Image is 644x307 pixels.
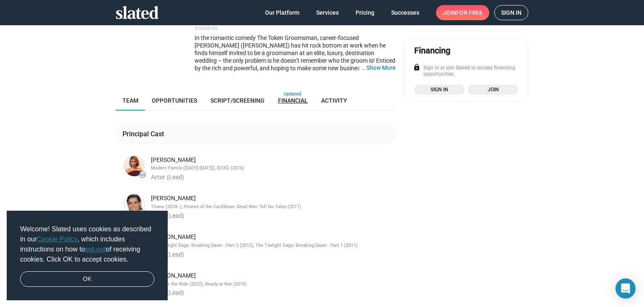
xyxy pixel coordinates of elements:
[195,26,396,32] p: Synopsis
[151,156,394,164] div: [PERSON_NAME]
[210,97,265,104] span: Script/Screening
[140,172,145,177] span: 63
[122,130,167,138] div: Principal Cast
[501,5,522,20] span: Sign in
[356,5,374,20] span: Pricing
[122,97,138,104] span: Team
[468,85,518,95] a: Join
[358,64,366,71] span: …
[413,64,421,71] mat-icon: lock
[436,5,489,20] a: Joinfor free
[151,194,394,202] div: [PERSON_NAME]
[20,271,154,287] a: dismiss cookie message
[456,5,483,20] span: for free
[494,5,528,20] a: Sign in
[167,289,184,296] span: (Lead)
[443,5,483,20] span: Join
[258,5,306,20] a: Our Platform
[151,233,394,241] div: [PERSON_NAME]
[321,97,347,104] span: Activity
[151,174,165,180] span: Actor
[151,165,394,172] div: Modern Family ([DATE]-[DATE]), XOXO (2016)
[204,90,271,111] a: Script/Screening
[145,90,204,111] a: Opportunities
[473,85,513,94] span: Join
[414,45,450,56] div: Financing
[151,272,394,280] div: [PERSON_NAME]
[20,224,154,265] span: Welcome! Slated uses cookies as described in our , which includes instructions on how to of recei...
[615,278,636,299] div: Open Intercom Messenger
[366,64,396,71] button: …Show More
[265,5,299,20] span: Our Platform
[151,204,394,210] div: Titans (2018- ), Pirates of the Caribbean: Dead Men Tell No Tales (2017)
[85,246,106,253] a: opt-out
[414,85,465,95] a: Sign in
[419,85,460,94] span: Sign in
[167,212,184,219] span: (Lead)
[7,211,168,301] div: cookieconsent
[37,236,78,243] a: Cookie Policy
[271,90,314,111] a: Financial
[316,5,339,20] span: Services
[309,5,345,20] a: Services
[391,5,419,20] span: Successes
[152,97,197,104] span: Opportunities
[414,65,518,78] div: Sign in or join Slated to access financing opportunities.
[195,34,395,102] span: In the romantic comedy The Token Groomsman, career-focused [PERSON_NAME] ([PERSON_NAME]) has hit ...
[124,156,144,176] img: Sarah Hyland
[384,5,426,20] a: Successes
[151,243,394,249] div: The Twilight Saga: Breaking Dawn - Part 2 (2012), The Twilight Saga: Breaking Dawn - Part 1 (2011)
[151,281,394,288] div: Along for the Ride (2022), Ready or Not (2019)
[124,194,144,214] img: Brenton Thwaites
[167,174,184,180] span: (Lead)
[278,97,308,104] span: Financial
[116,90,145,111] a: Team
[314,90,354,111] a: Activity
[167,251,184,258] span: (Lead)
[349,5,381,20] a: Pricing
